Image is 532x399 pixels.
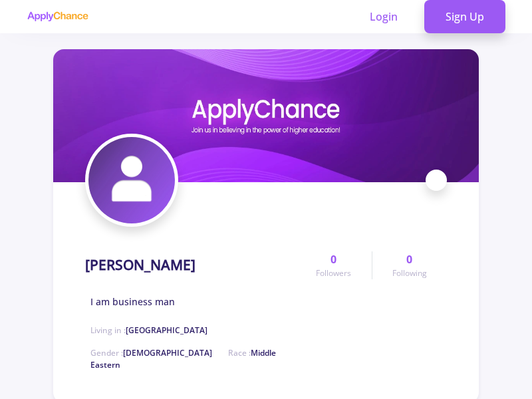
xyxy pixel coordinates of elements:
span: Middle Eastern [90,347,276,370]
img: Ezmaray Haji SOBHANavatar [88,137,175,223]
span: Race : [90,347,276,370]
a: 0Followers [296,251,371,279]
img: applychance logo text only [27,11,88,22]
h1: [PERSON_NAME] [85,257,196,273]
span: I am business man [90,295,175,309]
span: [GEOGRAPHIC_DATA] [126,325,207,336]
span: Living in : [90,325,207,336]
span: Followers [316,267,351,279]
span: 0 [331,251,336,267]
span: [DEMOGRAPHIC_DATA] [123,347,212,358]
img: Ezmaray Haji SOBHANcover image [53,49,479,182]
span: Following [392,267,427,279]
span: Gender : [90,347,212,358]
span: 0 [406,251,412,267]
a: 0Following [372,251,447,279]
